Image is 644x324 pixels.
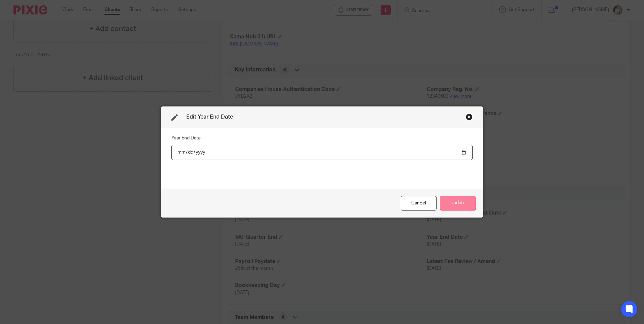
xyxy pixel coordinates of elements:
div: Close this dialog window [466,114,473,120]
span: Edit Year End Date [186,114,233,120]
div: Close this dialog window [401,196,437,210]
button: Update [440,196,476,210]
label: Year End Date [171,135,201,141]
input: YYYY-MM-DD [171,145,473,160]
